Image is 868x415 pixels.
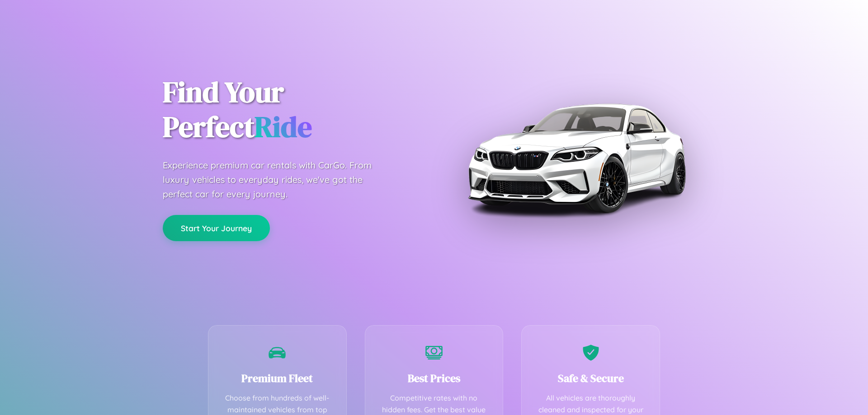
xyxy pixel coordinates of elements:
[163,75,420,145] h1: Find Your Perfect
[379,371,490,386] h3: Best Prices
[163,215,270,241] button: Start Your Journey
[535,371,646,386] h3: Safe & Secure
[255,107,312,146] span: Ride
[222,371,333,386] h3: Premium Fleet
[163,158,389,201] p: Experience premium car rentals with CarGo. From luxury vehicles to everyday rides, we've got the ...
[463,45,689,271] img: Premium BMW car rental vehicle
